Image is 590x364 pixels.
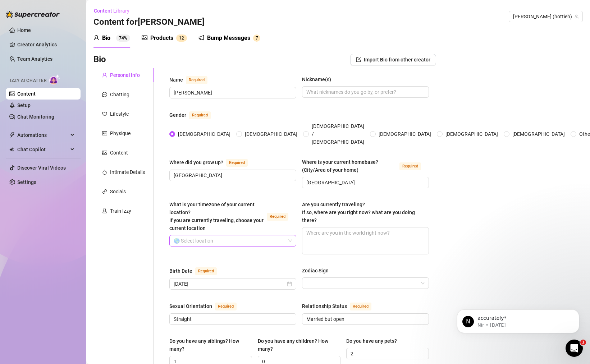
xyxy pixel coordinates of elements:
sup: 7 [253,34,260,42]
input: Where is your current homebase? (City/Area of your home) [306,179,423,186]
span: Content Library [94,8,129,14]
div: Bump Messages [207,34,250,42]
h3: Bio [93,54,106,65]
label: Do you have any pets? [346,337,402,345]
div: Bio [102,34,110,42]
sup: 74% [116,34,130,42]
input: Where did you grow up? [174,171,291,179]
input: Birth Date [174,280,285,288]
a: Home [17,27,31,33]
div: Nickname(s) [302,75,331,83]
div: Lifestyle [110,110,129,118]
iframe: Intercom live chat [566,340,583,357]
span: message [102,92,107,97]
span: [DEMOGRAPHIC_DATA] [376,130,434,138]
div: Gender [169,111,186,119]
span: picture [102,150,107,155]
a: Discover Viral Videos [17,165,66,171]
span: Required [267,213,288,221]
span: [DEMOGRAPHIC_DATA] [443,130,501,138]
span: [DEMOGRAPHIC_DATA] [509,130,568,138]
div: Do you have any siblings? How many? [169,337,247,353]
img: logo-BBDzfeDw.svg [6,11,60,18]
h3: Content for [PERSON_NAME] [93,17,205,28]
span: experiment [102,208,107,213]
span: Required [215,303,237,310]
input: Nickname(s) [306,88,423,96]
div: Intimate Details [110,168,145,176]
span: What is your timezone of your current location? If you are currently traveling, choose your curre... [169,202,264,231]
span: notification [198,35,204,41]
span: Required [226,159,248,167]
span: Required [195,267,217,275]
input: Do you have any pets? [351,350,423,358]
span: Required [189,111,211,119]
span: Are you currently traveling? If so, where are you right now? what are you doing there? [302,202,415,223]
label: Do you have any children? How many? [258,337,340,353]
a: Chat Monitoring [17,114,54,120]
button: Import Bio from other creator [350,54,436,65]
label: Birth Date [169,267,225,275]
span: [DEMOGRAPHIC_DATA] / [DEMOGRAPHIC_DATA] [309,122,367,146]
span: 1 [179,36,182,41]
span: link [102,189,107,194]
div: Physique [110,129,131,137]
div: Sexual Orientation [169,302,212,310]
a: Setup [17,102,31,108]
span: user [93,35,99,41]
a: Team Analytics [17,56,52,62]
button: Content Library [93,5,135,17]
span: Required [399,162,421,170]
div: Products [150,34,173,42]
span: fire [102,170,107,175]
div: Chatting [110,91,129,98]
div: Do you have any pets? [346,337,397,345]
input: Name [174,89,291,97]
img: AI Chatter [49,74,60,85]
span: team [575,14,579,19]
label: Relationship Status [302,302,379,310]
img: Chat Copilot [9,147,14,152]
label: Where did you grow up? [169,158,256,167]
span: user [102,73,107,78]
span: [DEMOGRAPHIC_DATA] [175,130,233,138]
span: Heather (hottieh) [513,11,578,22]
a: Creator Analytics [17,39,75,50]
label: Name [169,75,215,84]
span: 1 [580,340,586,345]
div: Where did you grow up? [169,158,223,166]
label: Nickname(s) [302,75,336,83]
div: Birth Date [169,267,192,275]
span: Required [186,76,207,84]
div: Where is your current homebase? (City/Area of your home) [302,158,397,174]
span: Chat Copilot [17,144,68,155]
input: Relationship Status [306,315,423,323]
span: Import Bio from other creator [364,57,430,63]
span: [DEMOGRAPHIC_DATA] [242,130,300,138]
iframe: Intercom notifications message [446,294,590,345]
label: Do you have any siblings? How many? [169,337,252,353]
label: Where is your current homebase? (City/Area of your home) [302,158,429,174]
span: import [356,57,361,62]
div: Socials [110,188,126,195]
label: Gender [169,111,219,119]
div: Do you have any children? How many? [258,337,335,353]
div: Zodiac Sign [302,267,329,275]
div: Content [110,149,128,157]
sup: 12 [176,34,187,42]
span: picture [142,35,147,41]
span: heart [102,111,107,116]
input: Sexual Orientation [174,315,291,323]
div: Relationship Status [302,302,347,310]
label: Zodiac Sign [302,267,334,275]
span: 2 [182,36,184,41]
label: Sexual Orientation [169,302,244,310]
span: Required [350,303,371,310]
a: Settings [17,179,36,185]
span: thunderbolt [9,132,15,138]
span: 7 [256,36,258,41]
